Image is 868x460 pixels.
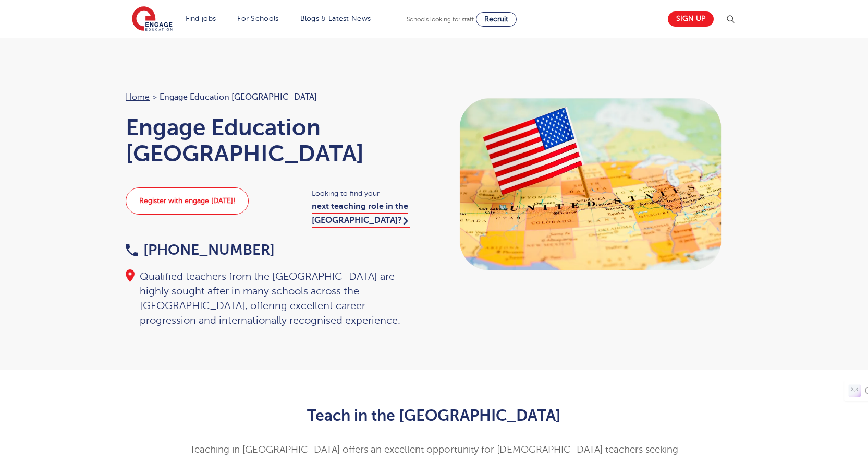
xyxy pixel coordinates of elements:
[476,12,517,27] a: Recruit
[237,15,278,22] a: For Schools
[126,114,424,167] h1: Engage Education [GEOGRAPHIC_DATA]
[186,15,216,22] a: Find jobs
[132,6,173,32] img: Engage Education
[407,16,474,23] span: Schools looking for staff
[126,90,424,104] nav: breadcrumb
[668,11,714,27] a: Sign up
[126,242,275,258] a: [PHONE_NUMBER]
[152,92,157,102] span: >
[160,90,317,104] span: Engage Education [GEOGRAPHIC_DATA]
[126,92,150,102] a: Home
[126,187,249,215] a: Register with engage [DATE]!
[484,15,508,23] span: Recruit
[126,269,424,328] div: Qualified teachers from the [GEOGRAPHIC_DATA] are highly sought after in many schools across the ...
[178,407,690,424] h2: Teach in the [GEOGRAPHIC_DATA]
[312,202,410,228] a: next teaching role in the [GEOGRAPHIC_DATA]?
[300,15,371,22] a: Blogs & Latest News
[312,187,424,199] span: Looking to find your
